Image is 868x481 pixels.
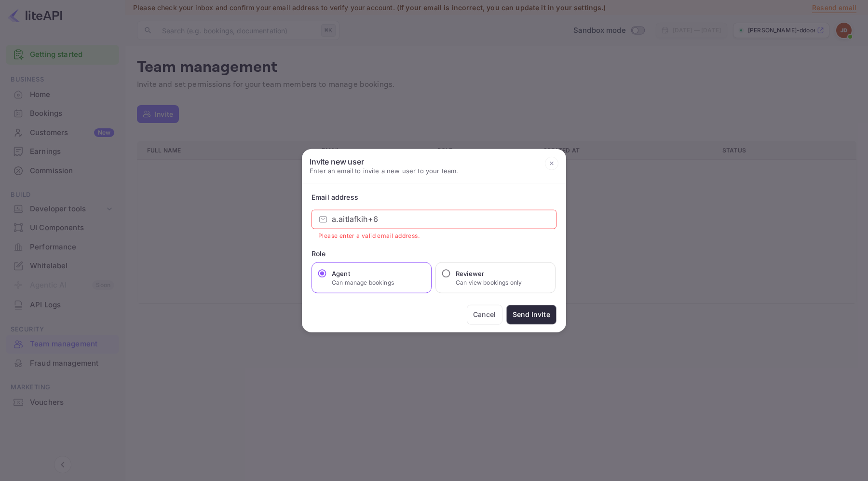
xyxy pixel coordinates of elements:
[456,268,522,278] h6: Reviewer
[310,157,458,166] h6: Invite new user
[310,166,458,176] p: Enter an email to invite a new user to your team.
[467,304,502,324] button: Cancel
[506,304,556,324] button: Send Invite
[318,231,550,240] p: Please enter a valid email address.
[332,209,556,229] input: example@nuitee.com
[312,248,556,258] div: Role
[332,278,394,287] p: Can manage bookings
[332,268,394,278] h6: Agent
[312,192,556,202] div: Email address
[456,278,522,287] p: Can view bookings only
